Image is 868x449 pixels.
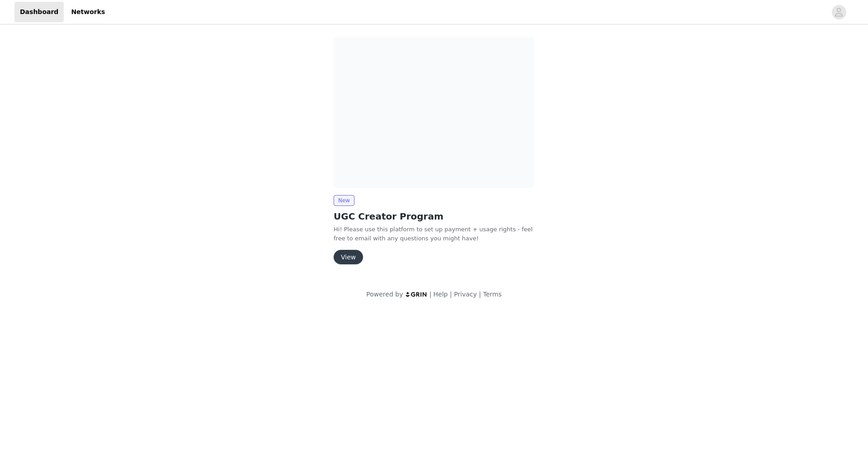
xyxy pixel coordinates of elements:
a: Dashboard [14,2,64,22]
div: avatar [835,5,843,19]
span: | [429,291,432,298]
a: Help [434,291,448,298]
img: logo [405,291,428,297]
a: Terms [483,291,501,298]
a: Privacy [454,291,477,298]
span: | [450,291,452,298]
img: Fabletics [334,37,534,188]
span: | [479,291,481,298]
a: View [334,254,363,261]
p: Hi! Please use this platform to set up payment + usage rights - feel free to email with any quest... [334,225,534,243]
button: View [334,250,363,264]
span: Powered by [366,291,403,298]
span: New [334,195,354,206]
a: Networks [66,2,110,22]
h2: UGC Creator Program [334,210,534,223]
